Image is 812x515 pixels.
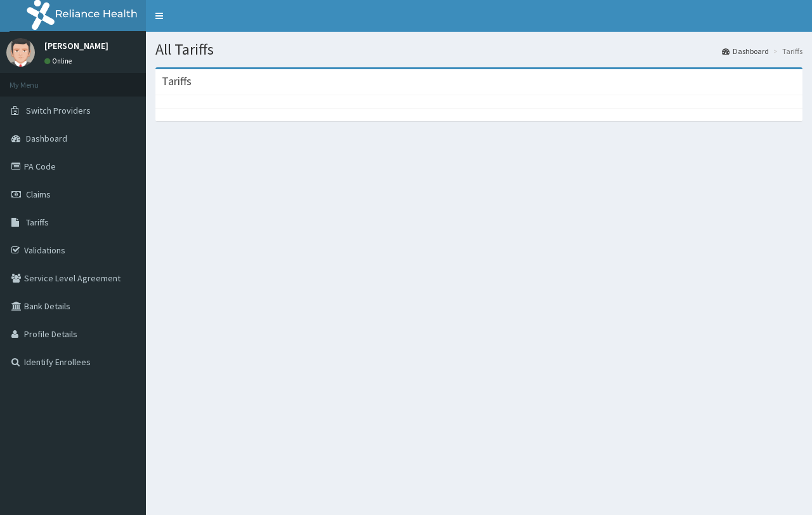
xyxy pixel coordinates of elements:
span: Dashboard [26,133,67,144]
h1: All Tariffs [155,41,802,58]
span: Switch Providers [26,105,91,116]
a: Dashboard [722,46,769,57]
span: Claims [26,189,51,200]
img: User Image [6,38,35,67]
p: [PERSON_NAME] [44,41,108,50]
li: Tariffs [770,46,802,57]
h3: Tariffs [162,76,192,87]
span: Tariffs [26,217,49,228]
a: Online [44,57,75,65]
